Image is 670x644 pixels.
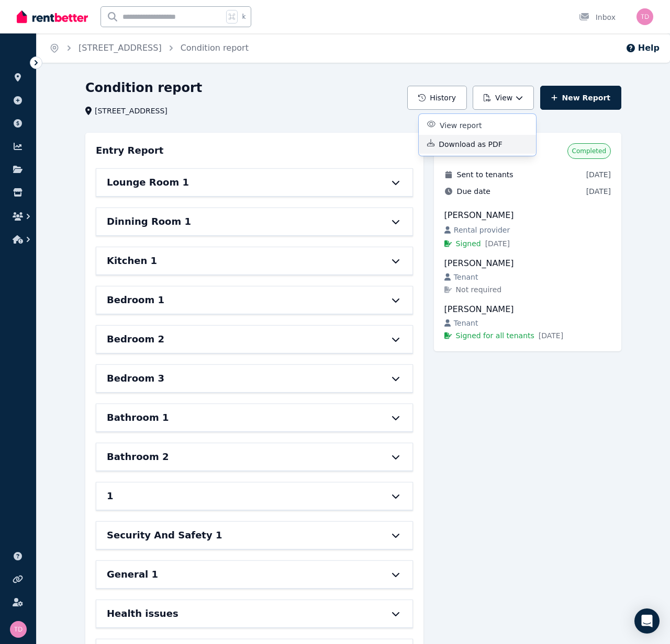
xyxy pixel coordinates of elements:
[96,143,163,158] h3: Entry Report
[37,33,261,63] nav: Breadcrumb
[17,9,88,25] img: RentBetter
[586,186,611,197] span: [DATE]
[79,43,162,53] a: [STREET_ADDRESS]
[454,272,478,282] span: Tenant
[539,330,563,341] span: [DATE]
[440,120,490,131] p: View report
[107,567,158,582] h6: General 1
[107,332,164,347] h6: Bedroom 2
[242,13,245,21] span: k
[444,303,611,316] div: [PERSON_NAME]
[107,293,164,307] h6: Bedroom 1
[444,257,611,270] div: [PERSON_NAME]
[636,8,653,25] img: Tom Dudek
[107,214,191,229] h6: Dinning Room 1
[107,528,222,543] h6: Security And Safety 1
[107,450,169,464] h6: Bathroom 2
[626,42,660,54] button: Help
[454,318,478,328] span: Tenant
[586,169,611,180] span: [DATE]
[579,12,616,22] div: Inbox
[457,169,513,180] span: Sent to tenants
[457,186,490,197] span: Due date
[85,79,202,96] h1: Condition report
[107,489,114,503] h6: 1
[107,371,164,386] h6: Bedroom 3
[107,410,169,425] h6: Bathroom 1
[456,238,481,249] span: Signed
[107,175,189,190] h6: Lounge Room 1
[456,330,534,341] span: Signed for all tenants
[181,43,249,53] a: Condition report
[485,238,510,249] span: [DATE]
[473,86,534,110] button: View
[634,608,660,634] div: Open Intercom Messenger
[10,621,27,638] img: Tom Dudek
[419,114,536,156] div: View
[95,106,167,116] span: [STREET_ADDRESS]
[444,209,611,222] div: [PERSON_NAME]
[456,284,502,295] span: Not required
[107,254,157,268] h6: Kitchen 1
[572,147,606,155] span: Completed
[439,139,511,149] p: Download as PDF
[107,606,178,621] h6: Health issues
[540,86,621,110] a: New Report
[454,225,510,235] span: Rental provider
[407,86,467,110] button: History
